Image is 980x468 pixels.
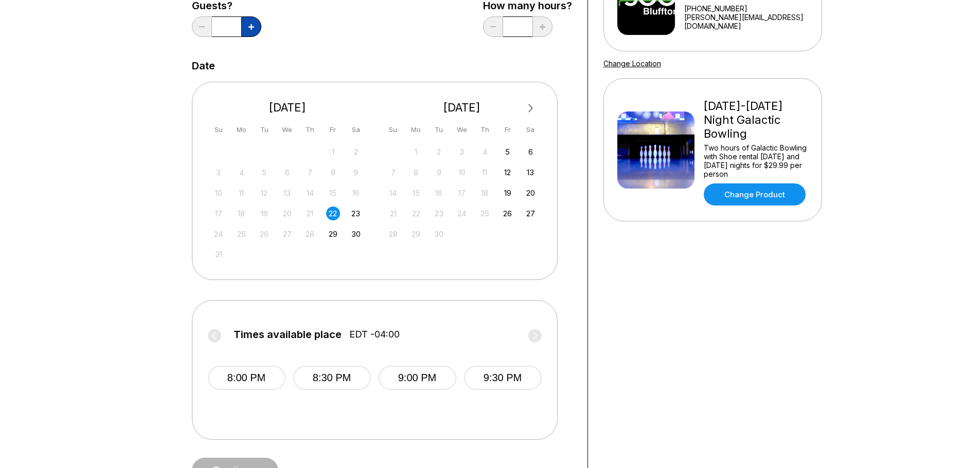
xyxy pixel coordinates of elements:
div: Choose Saturday, September 27th, 2025 [524,207,538,220]
div: Th [478,123,492,137]
div: Choose Saturday, September 6th, 2025 [524,145,538,159]
div: Choose Saturday, August 23rd, 2025 [349,207,363,220]
div: Not available Wednesday, September 17th, 2025 [455,186,469,200]
div: Choose Saturday, August 30th, 2025 [349,227,363,241]
div: Not available Thursday, August 21st, 2025 [303,207,317,220]
div: Not available Tuesday, August 12th, 2025 [257,186,271,200]
div: Not available Tuesday, September 9th, 2025 [432,165,446,179]
a: [PERSON_NAME][EMAIL_ADDRESS][DOMAIN_NAME] [684,13,817,30]
img: Friday-Saturday Night Galactic Bowling [617,111,694,189]
div: Not available Friday, August 1st, 2025 [326,145,340,159]
div: Choose Friday, August 29th, 2025 [326,227,340,241]
div: Sa [349,123,363,137]
div: Mo [409,123,423,137]
div: Not available Saturday, August 16th, 2025 [349,186,363,200]
div: Sa [524,123,538,137]
div: Two hours of Galactic Bowling with Shoe rental [DATE] and [DATE] nights for $29.99 per person [704,143,808,178]
div: Not available Friday, August 15th, 2025 [326,186,340,200]
div: Choose Saturday, September 13th, 2025 [524,165,538,179]
span: EDT -04:00 [349,329,400,340]
div: Not available Sunday, September 7th, 2025 [386,165,400,179]
div: Not available Sunday, August 17th, 2025 [211,207,225,220]
div: Choose Friday, August 22nd, 2025 [326,207,340,220]
div: [DATE] [208,101,367,115]
div: month 2025-08 [210,144,365,261]
div: Mo [235,123,248,137]
div: Not available Saturday, August 9th, 2025 [349,165,363,179]
button: 8:30 PM [293,366,371,390]
a: Change Product [704,183,806,205]
div: Not available Monday, August 4th, 2025 [235,165,248,179]
div: Not available Sunday, September 21st, 2025 [386,207,400,220]
div: Not available Thursday, August 7th, 2025 [303,165,317,179]
div: [DATE] [382,101,542,115]
div: Not available Thursday, September 25th, 2025 [478,207,492,220]
label: Date [192,60,215,71]
div: Fr [326,123,340,137]
div: Not available Sunday, August 10th, 2025 [211,186,225,200]
div: Not available Wednesday, August 6th, 2025 [280,165,294,179]
div: Not available Monday, September 22nd, 2025 [409,207,423,220]
button: Next Month [523,100,539,117]
div: Not available Sunday, September 14th, 2025 [386,186,400,200]
div: Not available Thursday, September 18th, 2025 [478,186,492,200]
div: We [280,123,294,137]
span: Times available place [234,329,342,340]
div: Not available Monday, August 18th, 2025 [235,207,248,220]
div: Choose Friday, September 19th, 2025 [501,186,514,200]
div: Not available Sunday, August 3rd, 2025 [211,165,225,179]
div: Not available Wednesday, August 13th, 2025 [280,186,294,200]
div: Su [211,123,225,137]
div: Not available Sunday, August 24th, 2025 [211,227,225,241]
div: Not available Wednesday, August 20th, 2025 [280,207,294,220]
div: Not available Wednesday, September 24th, 2025 [455,207,469,220]
div: Not available Wednesday, September 3rd, 2025 [455,145,469,159]
div: Not available Thursday, September 11th, 2025 [478,165,492,179]
div: Not available Tuesday, August 26th, 2025 [257,227,271,241]
div: Not available Saturday, August 2nd, 2025 [349,145,363,159]
div: Choose Friday, September 26th, 2025 [501,207,514,220]
div: Not available Sunday, September 28th, 2025 [386,227,400,241]
div: Choose Saturday, September 20th, 2025 [524,186,538,200]
div: We [455,123,469,137]
div: Not available Monday, August 25th, 2025 [235,227,248,241]
div: Not available Wednesday, August 27th, 2025 [280,227,294,241]
div: Not available Tuesday, September 2nd, 2025 [432,145,446,159]
div: Not available Monday, September 8th, 2025 [409,165,423,179]
div: Choose Friday, September 12th, 2025 [501,165,514,179]
div: Not available Monday, September 1st, 2025 [409,145,423,159]
div: Not available Tuesday, September 23rd, 2025 [432,207,446,220]
div: Not available Tuesday, September 16th, 2025 [432,186,446,200]
div: Choose Friday, September 5th, 2025 [501,145,514,159]
div: [DATE]-[DATE] Night Galactic Bowling [704,99,808,141]
div: Not available Monday, August 11th, 2025 [235,186,248,200]
button: 9:30 PM [464,366,542,390]
button: 9:00 PM [379,366,456,390]
div: month 2025-09 [385,144,539,241]
div: Not available Tuesday, August 19th, 2025 [257,207,271,220]
div: Fr [501,123,514,137]
div: Tu [432,123,446,137]
div: Tu [257,123,271,137]
div: Not available Tuesday, August 5th, 2025 [257,165,271,179]
div: Not available Monday, September 15th, 2025 [409,186,423,200]
a: Change Location [603,59,661,68]
div: Not available Monday, September 29th, 2025 [409,227,423,241]
div: Not available Friday, August 8th, 2025 [326,165,340,179]
div: Not available Thursday, August 28th, 2025 [303,227,317,241]
div: Th [303,123,317,137]
button: 8:00 PM [208,366,286,390]
div: Su [386,123,400,137]
div: Not available Thursday, August 14th, 2025 [303,186,317,200]
div: Not available Sunday, August 31st, 2025 [211,247,225,261]
div: Not available Thursday, September 4th, 2025 [478,145,492,159]
div: Not available Tuesday, September 30th, 2025 [432,227,446,241]
div: Not available Wednesday, September 10th, 2025 [455,165,469,179]
div: [PHONE_NUMBER] [684,4,817,13]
